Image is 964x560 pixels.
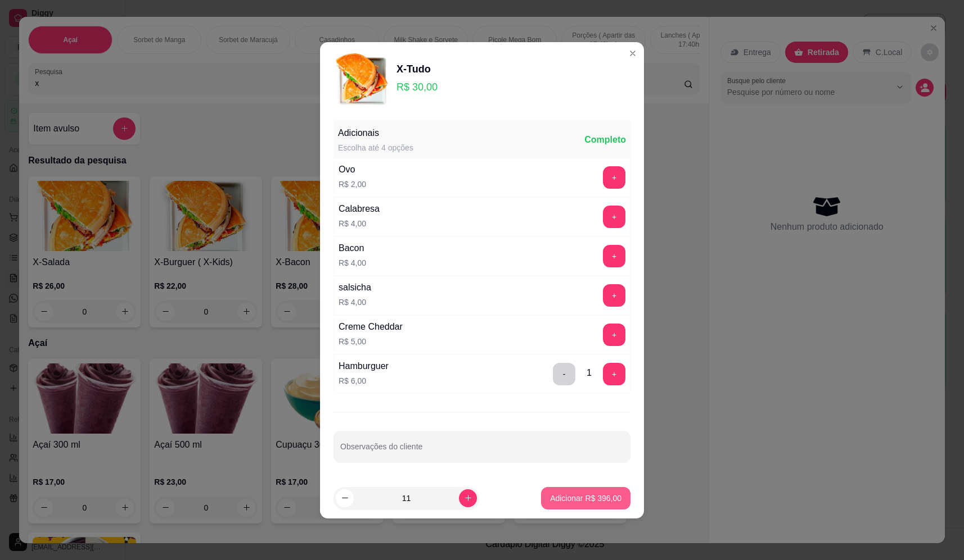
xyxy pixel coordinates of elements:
[339,218,380,229] p: R$ 4,00
[338,126,413,140] div: Adicionais
[584,133,626,147] div: Completo
[541,487,630,509] button: Adicionar R$ 396,00
[397,61,438,77] div: X-Tudo
[397,79,438,95] p: R$ 30,00
[603,284,625,307] button: add
[339,202,380,216] div: Calabresa
[340,445,624,457] input: Observações do cliente
[339,179,366,190] p: R$ 2,00
[603,206,625,228] button: add
[553,363,575,385] button: delete
[603,245,625,267] button: add
[624,44,642,62] button: Close
[603,324,625,346] button: add
[339,242,366,255] div: Bacon
[339,359,389,373] div: Hamburguer
[339,320,403,334] div: Creme Cheddar
[339,375,389,386] p: R$ 6,00
[339,257,366,268] p: R$ 4,00
[603,166,625,189] button: add
[603,363,625,385] button: add
[339,336,403,347] p: R$ 5,00
[459,489,477,507] button: increase-product-quantity
[334,51,390,107] img: product-image
[339,163,366,176] div: Ovo
[336,489,354,507] button: decrease-product-quantity
[587,366,592,380] div: 1
[339,281,371,294] div: salsicha
[550,493,621,504] p: Adicionar R$ 396,00
[339,297,371,308] p: R$ 4,00
[338,142,413,153] div: Escolha até 4 opções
